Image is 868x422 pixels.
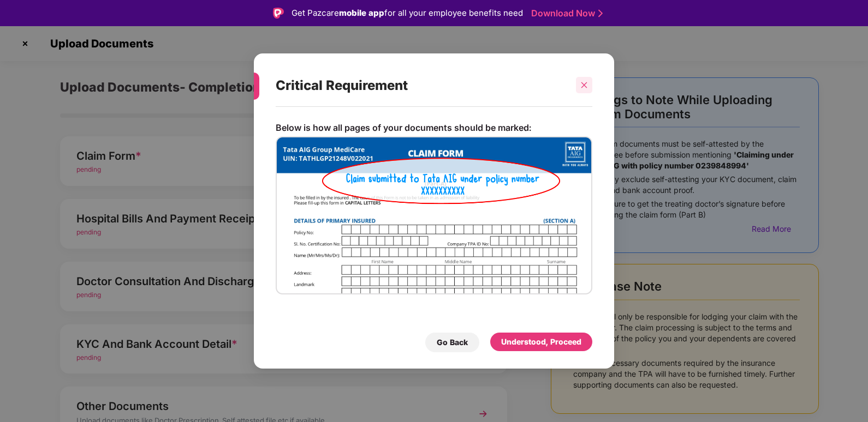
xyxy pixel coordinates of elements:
[276,136,592,294] img: TATA_AIG_HI.png
[437,336,468,348] div: Go Back
[598,8,603,19] img: Stroke
[273,8,284,19] img: Logo
[276,64,566,107] div: Critical Requirement
[276,122,531,134] p: Below is how all pages of your documents should be marked:
[531,8,599,19] a: Download Now
[339,8,384,18] strong: mobile app
[580,81,588,89] span: close
[501,336,581,348] div: Understood, Proceed
[292,7,523,20] div: Get Pazcare for all your employee benefits need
